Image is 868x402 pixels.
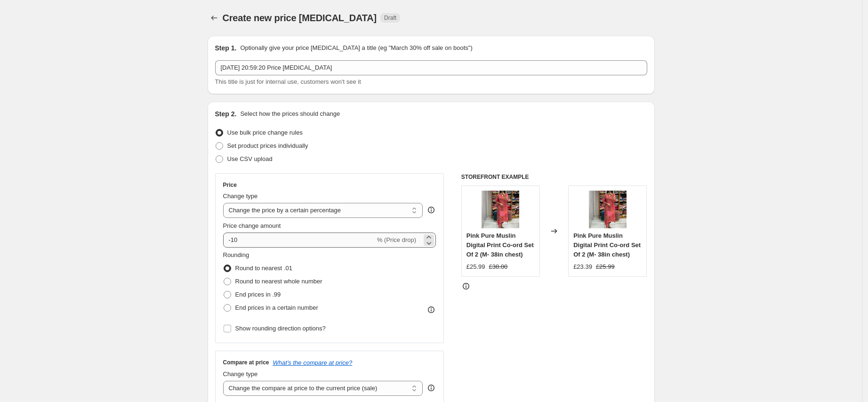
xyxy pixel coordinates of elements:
h3: Compare at price [223,359,269,366]
input: -15 [223,233,375,248]
span: £25.99 [596,263,615,270]
h3: Price [223,181,237,189]
div: help [426,383,436,393]
span: £23.39 [573,263,592,270]
h2: Step 1. [215,43,237,53]
span: Rounding [223,251,249,258]
span: Pink Pure Muslin Digital Print Co-ord Set Of 2 (M- 38in chest) [466,232,534,258]
span: Round to nearest .01 [235,265,292,272]
span: £25.99 [466,263,485,270]
p: Optionally give your price [MEDICAL_DATA] a title (eg "March 30% off sale on boots") [240,43,472,53]
p: Select how the prices should change [240,109,340,119]
span: Draft [384,14,396,22]
span: End prices in .99 [235,291,281,298]
span: Set product prices individually [227,142,308,149]
h6: STOREFRONT EXAMPLE [461,173,647,181]
span: Round to nearest whole number [235,278,322,285]
button: Price change jobs [208,11,221,24]
span: Create new price [MEDICAL_DATA] [223,13,377,23]
span: End prices in a certain number [235,304,318,311]
span: Change type [223,370,258,378]
span: % (Price drop) [377,236,416,243]
span: Price change amount [223,222,281,229]
span: Pink Pure Muslin Digital Print Co-ord Set Of 2 (M- 38in chest) [573,232,641,258]
input: 30% off holiday sale [215,60,647,75]
img: WhatsAppImage2023-12-27at11.53.38PM_80x.jpg [589,191,627,228]
span: Use bulk price change rules [227,129,303,136]
span: Change type [223,193,258,200]
span: Use CSV upload [227,155,273,162]
button: What's the compare at price? [273,359,353,366]
div: help [426,205,436,215]
span: £38.00 [489,263,508,270]
img: WhatsAppImage2023-12-27at11.53.38PM_80x.jpg [482,191,519,228]
span: This title is just for internal use, customers won't see it [215,78,361,85]
span: Show rounding direction options? [235,325,326,332]
h2: Step 2. [215,109,237,119]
